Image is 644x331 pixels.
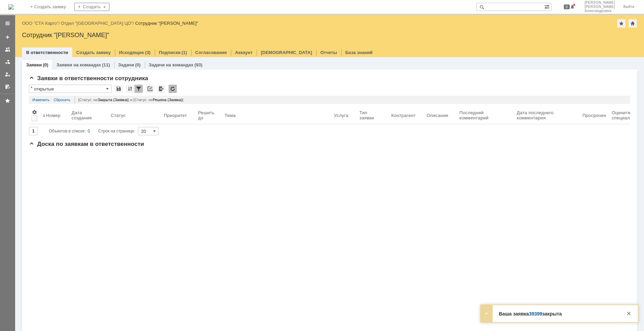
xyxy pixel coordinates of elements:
[149,62,194,67] a: Задачи на командах
[119,50,144,55] a: Исходящие
[146,85,154,93] div: Скопировать ссылку на список
[544,3,551,10] span: Расширенный поиск
[8,4,14,10] a: Перейти на домашнюю страницу
[61,21,133,26] a: Отдел "[GEOGRAPHIC_DATA] ЦО"
[22,21,61,26] div: /
[74,3,109,11] div: Создать
[617,19,625,28] div: Добавить в избранное
[388,107,424,124] th: Контрагент
[164,113,187,118] div: Приоритет
[517,110,571,120] div: Дата последнего комментария
[584,1,615,5] span: [PERSON_NAME]
[459,110,506,120] div: Последний комментарий
[49,129,86,134] span: Объектов в списке:
[235,50,253,55] a: Аккаунт
[198,110,219,120] div: Решить до
[427,113,448,118] div: Описание
[69,107,108,124] th: Дата создания
[331,107,357,124] th: Услуга
[334,113,348,118] div: Услуга
[153,98,182,102] span: Решена (Заявка)
[88,127,90,135] div: 0
[29,141,144,147] span: Доска по заявкам в ответственности
[625,309,633,318] div: Закрыть
[2,56,13,67] a: Заявки в моей ответственности
[31,86,32,90] div: Настройки списка отличаются от сохраненных в виде
[56,62,101,67] a: Заявки на командах
[98,98,128,102] span: Закрыта (Заявка)
[32,109,37,115] span: Настройки
[8,4,14,10] img: logo
[357,107,389,124] th: Тип заявки
[22,21,58,26] a: ООО "СТА Карго"
[582,113,606,118] div: Просрочен
[584,9,615,13] span: Александровна
[29,75,148,82] span: Заявки в ответственности сотрудника
[2,81,13,92] a: Мои согласования
[111,113,126,118] div: Статус
[22,32,637,39] div: Сотрудник "[PERSON_NAME]"
[118,62,134,67] a: Задачи
[222,107,331,124] th: Тема
[225,113,236,118] div: Тема
[157,85,165,93] div: Экспорт списка
[46,113,61,118] div: Номер
[564,4,570,9] span: 9
[261,50,312,55] a: [DEMOGRAPHIC_DATA]
[135,21,198,26] div: Сотрудник "[PERSON_NAME]"
[629,19,637,28] div: Сделать домашней страницей
[102,62,110,67] div: (11)
[75,96,627,104] div: [Статус: не ] и [Статус: не ]
[194,62,202,67] div: (93)
[482,309,491,318] div: Развернуть
[108,107,161,124] th: Статус
[26,50,68,55] a: В ответственности
[161,107,195,124] th: Приоритет
[40,107,69,124] th: Номер
[72,110,100,120] div: Дата создания
[529,311,542,317] a: 39399
[182,50,187,55] div: (1)
[159,50,181,55] a: Подписки
[391,113,416,118] div: Контрагент
[54,96,71,104] a: Сбросить
[2,44,13,55] a: Заявки на командах
[49,127,135,135] i: Строк на странице:
[115,85,123,93] div: Сохранить вид
[584,5,615,9] span: [PERSON_NAME]
[499,311,562,317] strong: Ваша заявка закрыта
[26,62,42,67] a: Заявки
[514,107,580,124] th: Дата последнего комментария
[2,69,13,80] a: Мои заявки
[135,85,143,93] div: Фильтрация...
[76,50,111,55] a: Создать заявку
[169,85,177,93] div: Обновлять список
[43,62,48,67] div: (0)
[345,50,373,55] a: База знаний
[135,62,141,67] div: (0)
[2,32,13,43] a: Создать заявку
[195,50,227,55] a: Согласования
[61,21,135,26] div: /
[32,96,50,104] a: Изменить
[359,110,380,120] div: Тип заявки
[126,85,134,93] div: Сортировка...
[320,50,337,55] a: Отчеты
[145,50,151,55] div: (3)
